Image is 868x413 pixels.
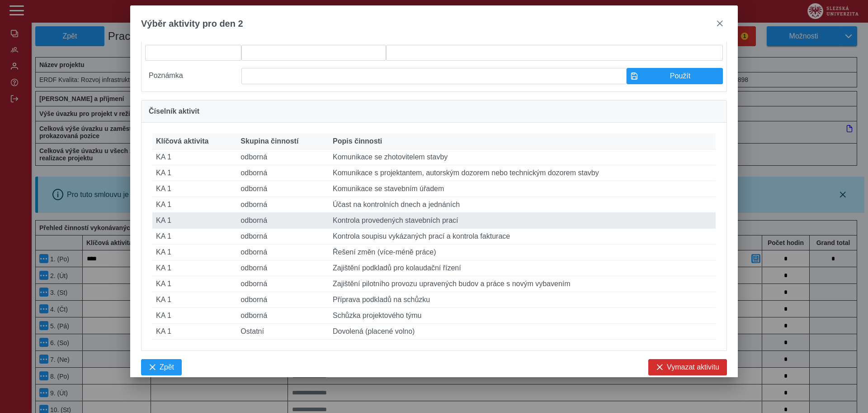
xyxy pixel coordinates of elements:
[712,16,727,31] button: close
[642,72,719,80] span: Použít
[329,213,716,229] td: Kontrola provedených stavebních prací
[237,149,329,165] td: odborná
[152,324,237,340] td: KA 1
[329,324,716,340] td: Dovolená (placené volno)
[145,68,241,84] label: Poznámka
[333,137,382,145] span: Popis činnosti
[237,260,329,276] td: odborná
[152,197,237,213] td: KA 1
[237,276,329,292] td: odborná
[329,276,716,292] td: Zajištění pilotního provozu upravených budov a práce s novým vybavením
[152,276,237,292] td: KA 1
[329,245,716,260] td: Řešení změn (více-méně práce)
[241,137,298,145] span: Skupina činností
[237,181,329,197] td: odborná
[329,197,716,213] td: Účast na kontrolních dnech a jednáních
[152,181,237,197] td: KA 1
[329,292,716,308] td: Příprava podkladů na schůzku
[156,137,209,145] span: Klíčová aktivita
[237,308,329,324] td: odborná
[329,165,716,181] td: Komunikace s projektantem, autorským dozorem nebo technickým dozorem stavby
[667,363,719,371] span: Vymazat aktivitu
[237,324,329,340] td: Ostatní
[237,197,329,213] td: odborná
[152,245,237,260] td: KA 1
[237,229,329,245] td: odborná
[237,245,329,260] td: odborná
[149,108,199,115] span: Číselník aktivit
[152,292,237,308] td: KA 1
[141,19,243,29] span: Výběr aktivity pro den 2
[329,308,716,324] td: Schůzka projektového týmu
[648,359,727,375] button: Vymazat aktivitu
[329,260,716,276] td: Zajištění podkladů pro kolaudační řízení
[329,229,716,245] td: Kontrola soupisu vykázaných prací a kontrola fakturace
[237,213,329,229] td: odborná
[627,68,723,84] button: Použít
[141,359,182,375] button: Zpět
[152,229,237,245] td: KA 1
[152,213,237,229] td: KA 1
[329,149,716,165] td: Komunikace se zhotovitelem stavby
[329,181,716,197] td: Komunikace se stavebním úřadem
[160,363,174,371] span: Zpět
[237,165,329,181] td: odborná
[237,292,329,308] td: odborná
[152,165,237,181] td: KA 1
[152,149,237,165] td: KA 1
[141,8,727,92] div: Prosím vyberte aktivitu z číselníku aktivit. V případě potřeby můžete provést ruční zadání.
[152,260,237,276] td: KA 1
[152,308,237,324] td: KA 1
